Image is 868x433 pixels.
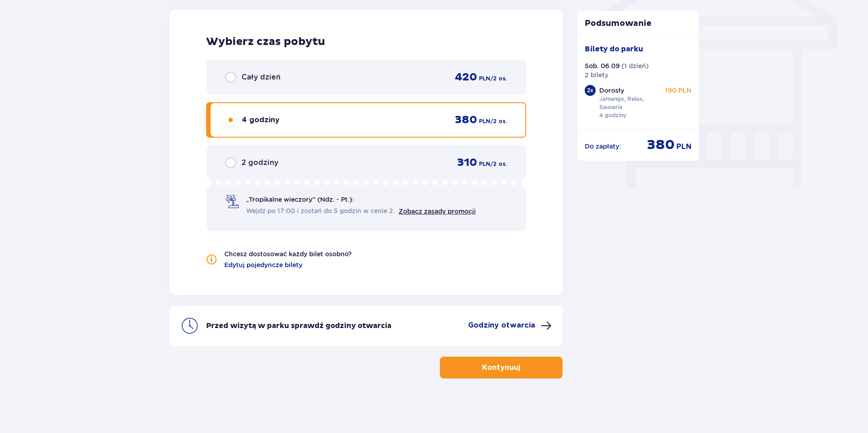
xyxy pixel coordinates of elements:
[490,160,507,168] p: / 2 os.
[479,117,490,125] p: PLN
[457,156,477,169] p: 310
[585,44,643,54] p: Bilety do parku
[181,317,199,335] img: clock icon
[577,18,699,29] p: Podsumowanie
[621,61,649,70] p: ( 1 dzień )
[399,208,476,215] a: Zobacz zasady promocji
[468,320,552,331] button: Godziny otwarcia
[242,158,278,168] p: 2 godziny
[246,206,395,215] span: Wejdź po 17:00 i zostań do 5 godzin w cenie 2.
[440,357,562,378] button: Kontynuuj
[490,75,507,83] p: / 2 os.
[206,321,391,331] p: Przed wizytą w parku sprawdź godziny otwarcia
[479,75,490,83] p: PLN
[224,260,302,269] a: Edytuj pojedyncze bilety
[585,85,596,96] div: 2 x
[599,95,662,111] p: Jamango, Relax, Saunaria
[246,195,354,204] p: „Tropikalne wieczory" (Ndz. - Pt.):
[482,363,520,373] p: Kontynuuj
[585,142,621,151] p: Do zapłaty :
[665,86,691,95] p: 190 PLN
[676,142,691,152] p: PLN
[599,86,624,95] p: Dorosły
[468,320,535,330] p: Godziny otwarcia
[647,136,675,154] p: 380
[455,113,477,127] p: 380
[242,115,280,125] p: 4 godziny
[224,249,352,259] p: Chcesz dostosować każdy bilet osobno?
[206,35,526,49] p: Wybierz czas pobytu
[599,111,626,119] p: 4 godziny
[490,117,507,125] p: / 2 os.
[585,70,608,80] p: 2 bilety
[455,70,477,84] p: 420
[242,72,281,82] p: Cały dzień
[585,61,620,70] p: Sob. 06.09
[479,160,490,168] p: PLN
